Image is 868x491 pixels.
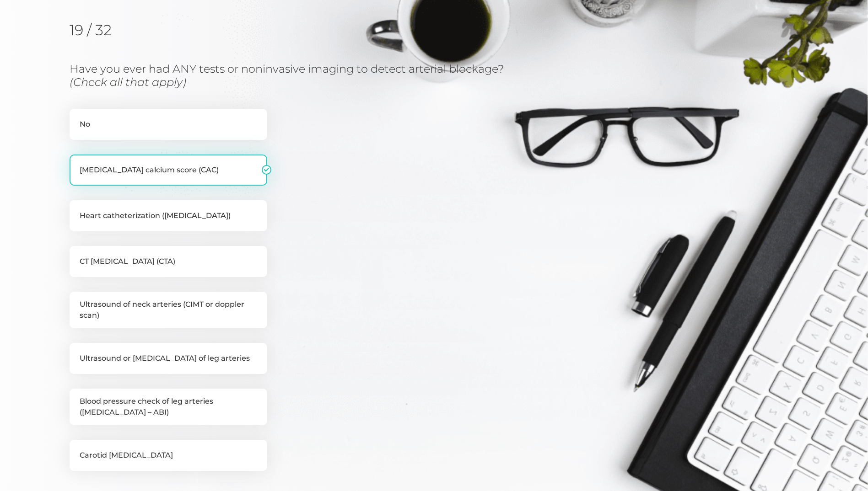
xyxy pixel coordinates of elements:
[70,343,267,374] label: Ultrasound or [MEDICAL_DATA] of leg arteries
[70,155,267,186] label: [MEDICAL_DATA] calcium score (CAC)
[70,21,163,39] h2: 19 / 32
[70,109,267,140] label: No
[70,200,267,231] label: Heart catheterization ([MEDICAL_DATA])
[70,292,267,328] label: Ultrasound of neck arteries (CIMT or doppler scan)
[70,246,267,277] label: CT [MEDICAL_DATA] (CTA)
[70,63,507,89] h3: Have you ever had ANY tests or noninvasive imaging to detect arterial blockage?
[70,440,267,471] label: Carotid [MEDICAL_DATA]
[70,75,186,89] i: (Check all that apply)
[70,389,267,425] label: Blood pressure check of leg arteries ([MEDICAL_DATA] – ABI)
